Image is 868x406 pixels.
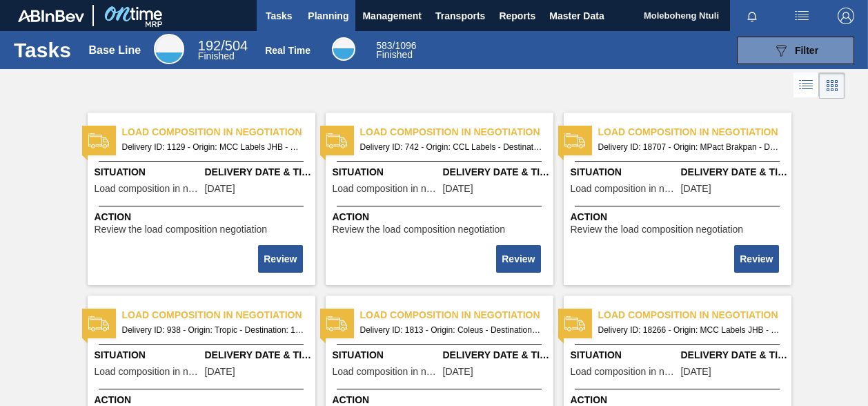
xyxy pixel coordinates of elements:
[497,244,542,274] div: Complete task: 2252133
[205,184,235,194] span: 03/31/2023,
[681,184,711,194] span: 09/05/2025,
[333,348,440,362] span: Situation
[258,245,302,273] button: Review
[376,40,416,51] span: / 1096
[122,139,304,155] span: Delivery ID: 1129 - Origin: MCC Labels JHB - Destination: 1SD
[443,184,473,194] span: 01/27/2023,
[571,224,744,235] span: Review the load composition negotiation
[95,165,201,180] span: Situation
[308,8,348,24] span: Planning
[95,210,312,224] span: Action
[681,348,788,362] span: Delivery Date & Time
[443,367,473,377] span: 06/02/2023,
[360,139,542,155] span: Delivery ID: 742 - Origin: CCL Labels - Destination: 1SD
[88,313,109,334] img: status
[332,37,355,61] div: Real Time
[819,72,845,99] div: Card Vision
[154,34,184,64] div: Base Line
[571,184,678,194] span: Load composition in negotiation
[598,139,780,155] span: Delivery ID: 18707 - Origin: MPact Brakpan - Destination: 1SD
[376,40,392,51] span: 583
[598,308,791,322] span: Load composition in negotiation
[205,165,312,180] span: Delivery Date & Time
[14,42,71,58] h1: Tasks
[18,10,84,22] img: TNhmsLtSVTkK8tSr43FrP2fwEKptu5GPRR3wAAAABJRU5ErkJggg==
[198,38,248,53] span: / 504
[205,367,235,377] span: 03/13/2023,
[326,313,347,334] img: status
[205,348,312,362] span: Delivery Date & Time
[95,348,201,362] span: Situation
[499,8,535,24] span: Reports
[376,41,416,59] div: Real Time
[571,210,788,224] span: Action
[198,40,248,61] div: Base Line
[598,125,791,139] span: Load composition in negotiation
[736,244,780,274] div: Complete task: 2252134
[95,224,268,235] span: Review the load composition negotiation
[571,348,678,362] span: Situation
[89,44,141,57] div: Base Line
[95,184,201,194] span: Load composition in negotiation
[443,348,550,362] span: Delivery Date & Time
[326,130,347,151] img: status
[198,38,221,53] span: 192
[564,130,585,151] img: status
[88,130,109,151] img: status
[362,8,422,24] span: Management
[681,165,788,180] span: Delivery Date & Time
[737,37,854,64] button: Filter
[730,6,774,26] button: Notifications
[333,367,440,377] span: Load composition in negotiation
[122,308,315,322] span: Load composition in negotiation
[793,8,810,24] img: userActions
[435,8,485,24] span: Transports
[264,8,294,24] span: Tasks
[681,367,711,377] span: 08/20/2025,
[496,245,540,273] button: Review
[360,125,553,139] span: Load composition in negotiation
[564,313,585,334] img: status
[443,165,550,180] span: Delivery Date & Time
[333,184,440,194] span: Load composition in negotiation
[198,50,235,61] span: Finished
[734,245,778,273] button: Review
[571,367,678,377] span: Load composition in negotiation
[122,125,315,139] span: Load composition in negotiation
[376,49,413,60] span: Finished
[122,322,304,338] span: Delivery ID: 938 - Origin: Tropic - Destination: 1SD
[265,45,310,56] div: Real Time
[333,210,550,224] span: Action
[598,322,780,338] span: Delivery ID: 18266 - Origin: MCC Labels JHB - Destination: 1SD
[360,308,553,322] span: Load composition in negotiation
[333,165,440,180] span: Situation
[838,8,854,24] img: Logout
[793,72,819,99] div: List Vision
[259,244,304,274] div: Complete task: 2252132
[549,8,604,24] span: Master Data
[571,165,678,180] span: Situation
[333,224,506,235] span: Review the load composition negotiation
[360,322,542,338] span: Delivery ID: 1813 - Origin: Coleus - Destination: 1SD
[95,367,201,377] span: Load composition in negotiation
[795,45,818,56] span: Filter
